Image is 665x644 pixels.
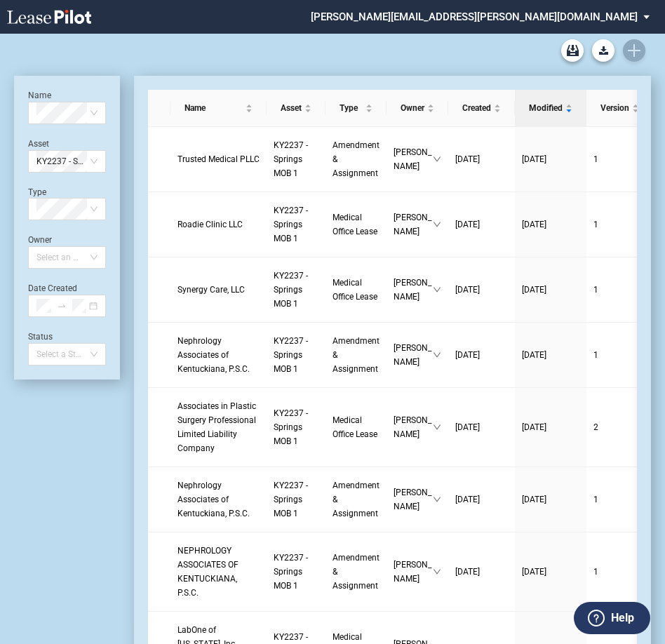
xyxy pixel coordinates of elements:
[332,481,379,518] span: Amendment & Assignment
[455,567,480,577] span: [DATE]
[394,145,433,173] span: [PERSON_NAME]
[522,220,546,229] span: [DATE]
[455,217,508,232] a: [DATE]
[332,334,379,376] a: Amendment & Assignment
[522,348,579,362] a: [DATE]
[332,415,377,439] span: Medical Office Lease
[177,546,239,598] span: NEPHROLOGY ASSOCIATES OF KENTUCKIANA, P.S.C.
[593,565,646,579] a: 1
[401,101,424,115] span: Owner
[332,336,379,374] span: Amendment & Assignment
[593,420,646,434] a: 2
[394,276,433,304] span: [PERSON_NAME]
[593,285,598,295] span: 1
[57,301,67,311] span: to
[433,423,441,431] span: down
[57,301,67,311] span: swap-right
[522,420,579,434] a: [DATE]
[522,565,579,579] a: [DATE]
[455,492,508,507] a: [DATE]
[433,286,441,294] span: down
[184,101,243,115] span: Name
[574,602,650,634] button: Help
[274,269,318,311] a: KY2237 - Springs MOB 1
[36,151,98,172] span: KY2237 - Springs MOB 1
[522,350,546,360] span: [DATE]
[332,553,379,591] span: Amendment & Assignment
[592,39,614,62] button: Download Blank Form
[522,567,546,577] span: [DATE]
[561,39,584,62] a: Archive
[455,350,480,360] span: [DATE]
[177,334,260,376] a: Nephrology Associates of Kentuckiana, P.S.C.
[522,285,546,295] span: [DATE]
[593,350,598,360] span: 1
[448,90,515,127] th: Created
[433,220,441,229] span: down
[433,155,441,163] span: down
[394,210,433,239] span: [PERSON_NAME]
[593,348,646,362] a: 1
[593,495,598,504] span: 1
[588,39,619,62] md-menu: Download Blank Form List
[177,478,260,521] a: Nephrology Associates of Kentuckiana, P.S.C.
[274,271,308,309] span: KY2237 - Springs MOB 1
[586,90,653,127] th: Version
[433,568,441,576] span: down
[455,565,508,579] a: [DATE]
[274,336,308,374] span: KY2237 - Springs MOB 1
[522,154,546,164] span: [DATE]
[522,217,579,232] a: [DATE]
[177,220,243,229] span: Roadie Clinic LLC
[593,492,646,507] a: 1
[281,101,302,115] span: Asset
[332,278,377,302] span: Medical Office Lease
[177,481,250,518] span: Nephrology Associates of Kentuckiana, P.S.C.
[332,413,379,441] a: Medical Office Lease
[332,276,379,304] a: Medical Office Lease
[529,101,563,115] span: Modified
[28,235,52,245] label: Owner
[394,341,433,369] span: [PERSON_NAME]
[28,332,53,342] label: Status
[455,220,480,229] span: [DATE]
[522,492,579,507] a: [DATE]
[267,90,325,127] th: Asset
[462,101,491,115] span: Created
[332,213,377,236] span: Medical Office Lease
[274,408,308,446] span: KY2237 - Springs MOB 1
[274,406,318,448] a: KY2237 - Springs MOB 1
[177,399,260,455] a: Associates in Plastic Surgery Professional Limited Liability Company
[325,90,387,127] th: Type
[332,140,379,178] span: Amendment & Assignment
[177,283,260,297] a: Synergy Care, LLC
[455,152,508,166] a: [DATE]
[28,283,77,293] label: Date Created
[455,154,480,164] span: [DATE]
[177,285,245,295] span: Synergy Care, LLC
[274,551,318,593] a: KY2237 - Springs MOB 1
[394,413,433,441] span: [PERSON_NAME]
[394,558,433,586] span: [PERSON_NAME]
[593,567,598,577] span: 1
[387,90,448,127] th: Owner
[593,217,646,232] a: 1
[274,553,308,591] span: KY2237 - Springs MOB 1
[593,152,646,166] a: 1
[455,495,480,504] span: [DATE]
[274,478,318,521] a: KY2237 - Springs MOB 1
[593,283,646,297] a: 1
[274,138,318,180] a: KY2237 - Springs MOB 1
[455,348,508,362] a: [DATE]
[600,101,629,115] span: Version
[611,609,634,627] label: Help
[340,101,363,115] span: Type
[433,351,441,359] span: down
[332,138,379,180] a: Amendment & Assignment
[28,90,51,100] label: Name
[177,336,250,374] span: Nephrology Associates of Kentuckiana, P.S.C.
[332,478,379,521] a: Amendment & Assignment
[177,401,256,453] span: Associates in Plastic Surgery Professional Limited Liability Company
[274,206,308,243] span: KY2237 - Springs MOB 1
[394,485,433,514] span: [PERSON_NAME]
